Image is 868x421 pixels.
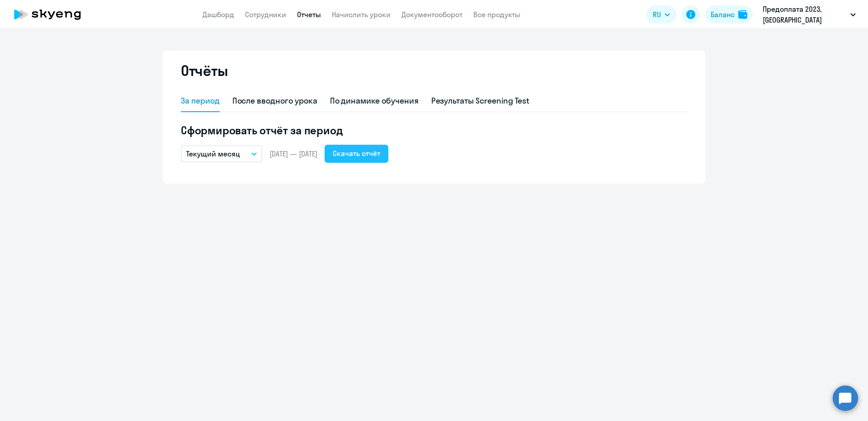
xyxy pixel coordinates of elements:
[431,95,530,107] div: Результаты Screening Test
[203,10,234,19] a: Дашборд
[297,10,321,19] a: Отчеты
[473,10,520,19] a: Все продукты
[401,10,462,19] a: Документооборот
[705,5,753,24] button: Балансbalance
[232,95,317,107] div: После вводного урока
[646,5,676,24] button: RU
[332,10,391,19] a: Начислить уроки
[330,95,419,107] div: По динамике обучения
[186,148,240,159] p: Текущий месяц
[711,9,735,20] div: Баланс
[181,123,687,137] h5: Сформировать отчёт за период
[333,148,380,159] div: Скачать отчёт
[763,4,847,25] p: Предоплата 2023, [GEOGRAPHIC_DATA]
[269,149,317,159] span: [DATE] — [DATE]
[325,145,388,163] button: Скачать отчёт
[758,4,860,25] button: Предоплата 2023, [GEOGRAPHIC_DATA]
[181,61,228,80] h2: Отчёты
[653,9,661,20] span: RU
[738,10,747,19] img: balance
[245,10,286,19] a: Сотрудники
[181,145,262,162] button: Текущий месяц
[181,95,220,107] div: За период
